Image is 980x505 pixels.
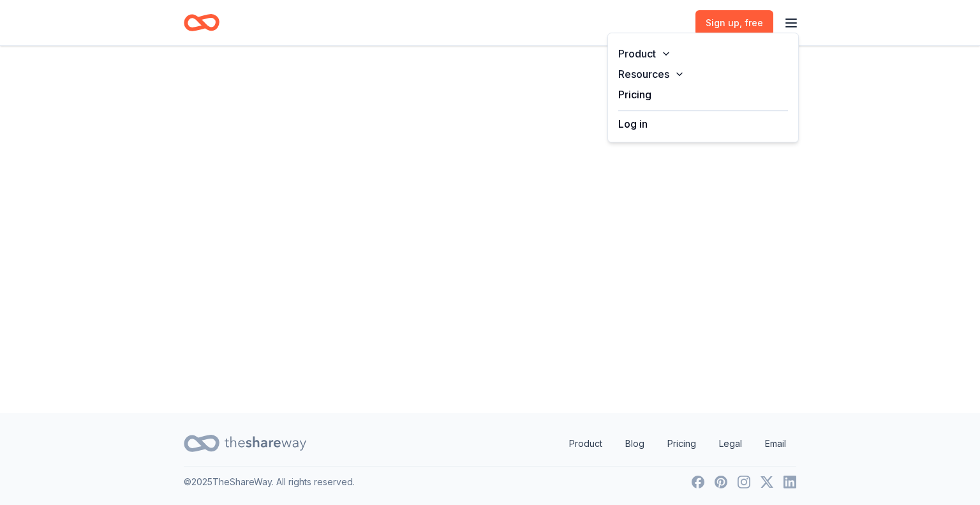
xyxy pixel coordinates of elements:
[615,431,655,456] a: Blog
[184,474,355,490] p: © 2025 TheShareWay. All rights reserved.
[559,431,796,456] nav: quick links
[618,116,648,132] button: Log in
[608,43,798,64] button: Product
[695,10,773,36] a: Sign up, free
[755,431,796,456] a: Email
[184,8,219,38] a: Home
[739,17,763,28] span: , free
[657,431,706,456] a: Pricing
[559,431,612,456] a: Product
[618,88,651,101] a: Pricing
[709,431,752,456] a: Legal
[608,64,798,84] button: Resources
[706,15,763,31] span: Sign up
